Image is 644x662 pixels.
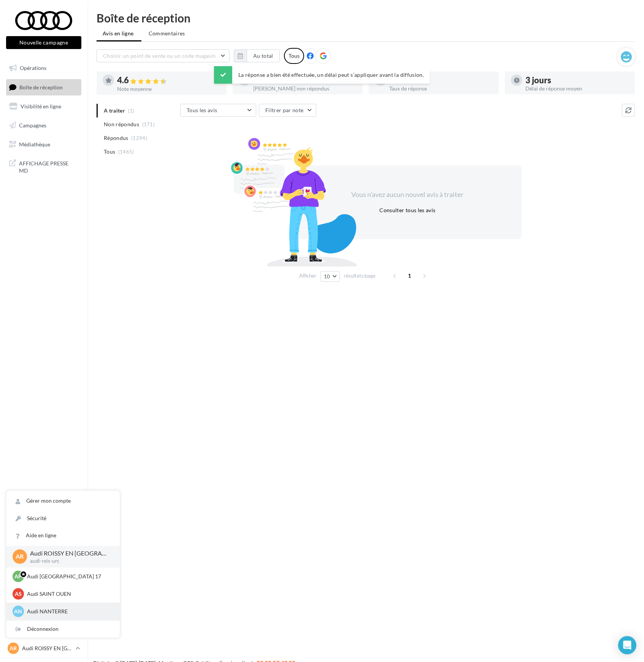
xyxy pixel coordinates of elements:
span: AS [15,590,22,598]
span: Afficher [299,272,316,279]
a: Gérer mon compte [6,492,120,510]
div: 4.6 [117,76,220,85]
span: AFFICHAGE PRESSE MD [19,158,78,175]
button: Choisir un point de vente ou un code magasin [97,49,230,62]
button: 10 [320,271,340,282]
div: La réponse a bien été effectuée, un délai peut s’appliquer avant la diffusion. [214,66,430,84]
a: Médiathèque [5,137,83,152]
span: Campagnes [19,122,46,129]
div: Taux de réponse [389,86,493,91]
button: Tous les avis [180,104,256,117]
span: (171) [142,121,155,127]
span: AR [16,552,24,561]
a: Campagnes [5,117,83,133]
span: Opérations [20,65,46,71]
span: Boîte de réception [19,84,63,90]
div: Déconnexion [6,621,120,638]
a: AFFICHAGE PRESSE MD [5,155,83,178]
a: AR Audi ROISSY EN [GEOGRAPHIC_DATA] [6,641,81,656]
span: Non répondus [104,121,139,128]
p: Audi ROISSY EN [GEOGRAPHIC_DATA] [30,549,108,558]
p: Audi ROISSY EN [GEOGRAPHIC_DATA] [22,645,73,652]
div: Tous [284,48,304,64]
span: Choisir un point de vente ou un code magasin [103,52,216,59]
p: audi-rois-urc [30,558,108,565]
span: Tous [104,148,115,156]
button: Consulter tous les avis [376,206,438,215]
div: 88 % [389,76,493,84]
a: Aide en ligne [6,527,120,544]
span: 1 [404,270,416,282]
span: Visibilité en ligne [21,103,61,110]
a: Sécurité [6,510,120,527]
button: Filtrer par note [259,104,316,117]
button: Au total [247,49,280,62]
span: résultats/page [344,272,376,279]
div: Note moyenne [117,86,220,92]
a: Opérations [5,60,83,76]
p: Audi SAINT OUEN [27,590,111,598]
span: Médiathèque [19,141,50,147]
div: Open Intercom Messenger [618,636,636,654]
button: Au total [234,49,280,62]
div: 3 jours [525,76,629,84]
span: (1465) [118,149,134,155]
span: Tous les avis [187,107,217,113]
span: AR [10,645,17,652]
button: Nouvelle campagne [6,36,81,49]
p: Audi NANTERRE [27,608,111,615]
p: Audi [GEOGRAPHIC_DATA] 17 [27,573,111,580]
div: Boîte de réception [97,12,635,24]
span: AN [14,608,22,615]
span: Commentaires [149,30,185,37]
a: Visibilité en ligne [5,98,83,114]
div: Délai de réponse moyen [525,86,629,91]
span: Répondus [104,134,128,142]
span: 10 [324,273,330,279]
span: AP [15,573,22,580]
span: (1294) [131,135,147,141]
div: Vous n'avez aucun nouvel avis à traiter [342,190,473,200]
a: Boîte de réception [5,79,83,95]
